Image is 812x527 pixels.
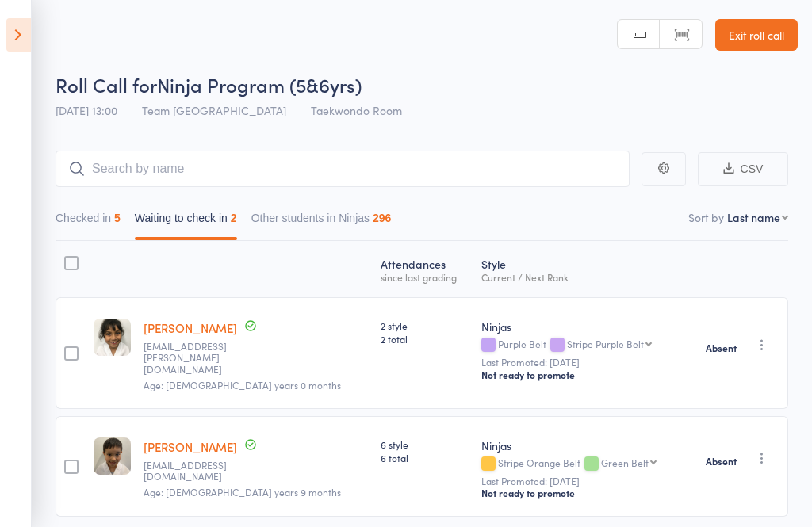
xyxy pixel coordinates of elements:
span: Taekwondo Room [311,102,402,118]
span: [DATE] 13:00 [56,102,117,118]
span: 2 total [381,332,469,346]
span: Team [GEOGRAPHIC_DATA] [142,102,286,118]
div: Not ready to promote [481,369,681,381]
input: Search by name [56,151,630,187]
button: Waiting to check in2 [135,204,237,240]
div: Stripe Orange Belt [481,457,681,471]
span: 6 style [381,437,469,451]
small: Last Promoted: [DATE] [481,475,681,487]
small: sid.parwez@gmail.com [144,341,247,375]
span: 2 style [381,319,469,332]
small: Last Promoted: [DATE] [481,357,681,368]
div: 296 [373,212,391,224]
img: image1748057531.png [94,319,131,356]
span: Age: [DEMOGRAPHIC_DATA] years 0 months [144,378,341,391]
span: Roll Call for [56,71,157,97]
span: Ninja Program (5&6yrs) [157,71,362,97]
button: CSV [698,152,788,186]
span: Age: [DEMOGRAPHIC_DATA] years 9 months [144,485,341,498]
div: since last grading [381,272,469,282]
div: Not ready to promote [481,487,681,499]
label: Sort by [688,209,724,225]
button: Other students in Ninjas296 [251,204,392,240]
button: Checked in5 [56,204,121,240]
strong: Absent [706,455,737,468]
span: 6 total [381,451,469,464]
div: Current / Next Rank [481,272,681,282]
div: Last name [727,209,780,225]
a: [PERSON_NAME] [144,438,237,455]
div: Atten­dances [374,248,475,290]
small: ah1984bosna@hotmail.com [144,460,247,483]
div: 2 [231,212,237,224]
img: image1714791351.png [94,437,131,475]
div: Green Belt [601,457,649,468]
div: 5 [114,212,121,224]
div: Style [475,248,688,290]
a: [PERSON_NAME] [144,319,237,336]
div: Ninjas [481,319,681,334]
div: Stripe Purple Belt [567,338,644,349]
div: Purple Belt [481,338,681,352]
strong: Absent [706,342,737,354]
a: Exit roll call [715,19,798,51]
div: Ninjas [481,437,681,453]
